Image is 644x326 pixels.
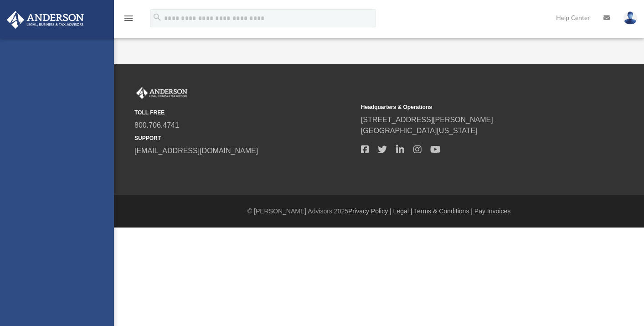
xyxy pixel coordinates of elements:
a: 800.706.4741 [134,121,179,129]
small: Headquarters & Operations [361,103,581,111]
a: Terms & Conditions | [414,207,473,215]
img: Anderson Advisors Platinum Portal [4,11,87,29]
img: User Pic [623,11,637,25]
a: [GEOGRAPHIC_DATA][US_STATE] [361,127,478,135]
small: TOLL FREE [134,109,355,117]
a: [EMAIL_ADDRESS][DOMAIN_NAME] [134,147,258,155]
div: © [PERSON_NAME] Advisors 2025 [114,207,644,216]
a: [STREET_ADDRESS][PERSON_NAME] [361,116,493,124]
a: Pay Invoices [474,207,510,215]
a: Privacy Policy | [348,207,392,215]
i: search [152,12,162,22]
a: menu [123,17,134,24]
i: menu [123,13,134,24]
small: SUPPORT [134,134,355,142]
a: Legal | [393,207,412,215]
img: Anderson Advisors Platinum Portal [134,87,189,99]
